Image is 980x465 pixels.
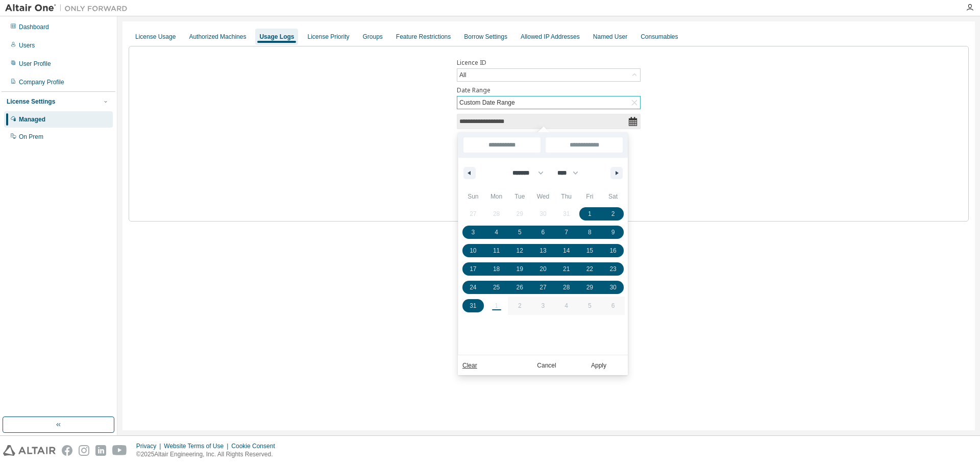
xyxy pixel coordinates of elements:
label: Licence ID [457,59,641,67]
span: Wed [531,188,555,205]
button: 25 [485,278,508,297]
span: 7 [565,223,568,241]
span: Tue [508,188,531,205]
span: 25 [493,278,500,297]
label: Date Range [457,86,641,94]
button: 26 [508,278,531,297]
span: 2 [611,205,615,223]
button: 4 [485,223,508,241]
span: Fri [578,188,602,205]
span: 5 [518,223,522,241]
button: 28 [555,278,578,297]
span: Last Week [458,193,468,220]
div: Named User [593,33,627,41]
img: Altair One [5,3,133,13]
span: 13 [540,241,546,260]
img: instagram.svg [79,445,89,456]
span: 8 [588,223,592,241]
div: Groups [363,33,383,41]
span: Sun [461,188,485,205]
span: Thu [555,188,578,205]
div: Allowed IP Addresses [521,33,580,41]
div: Company Profile [19,78,64,86]
div: Custom Date Range [457,96,640,109]
span: Last Month [458,247,468,273]
div: Feature Restrictions [396,33,451,41]
span: 30 [609,278,616,297]
span: 26 [517,278,523,297]
div: On Prem [19,133,43,141]
span: 22 [586,260,593,278]
div: Website Terms of Use [164,442,231,450]
span: 6 [542,223,545,241]
div: All [457,69,640,81]
div: Borrow Settings [464,33,507,41]
span: Sat [601,188,625,205]
span: 19 [517,260,523,278]
span: 11 [493,241,500,260]
span: 12 [517,241,523,260]
p: © 2025 Altair Engineering, Inc. All Rights Reserved. [136,450,281,459]
span: [DATE] [458,132,468,150]
button: 10 [461,241,485,260]
div: License Settings [7,97,55,106]
span: 9 [611,223,615,241]
div: License Priority [307,33,349,41]
div: Authorized Machines [189,33,246,41]
div: Users [19,41,35,50]
img: facebook.svg [62,445,72,456]
button: 27 [531,278,555,297]
div: User Profile [19,60,51,68]
a: Clear [462,360,477,371]
span: 10 [470,241,476,260]
span: 28 [563,278,570,297]
span: 4 [495,223,498,241]
button: 14 [555,241,578,260]
button: 13 [531,241,555,260]
button: 21 [555,260,578,278]
button: 18 [485,260,508,278]
button: 30 [601,278,625,297]
span: 15 [586,241,593,260]
img: linkedin.svg [95,445,106,456]
button: 31 [461,297,485,315]
span: 31 [470,297,476,315]
button: 16 [601,241,625,260]
button: 5 [508,223,531,241]
button: 15 [578,241,602,260]
img: youtube.svg [112,445,127,456]
div: Privacy [136,442,164,450]
span: 16 [609,241,616,260]
span: 17 [470,260,476,278]
span: This Week [458,167,468,193]
button: Cancel [522,360,571,371]
span: This Month [458,220,468,247]
span: 21 [563,260,570,278]
span: 14 [563,241,570,260]
span: 27 [540,278,546,297]
button: 19 [508,260,531,278]
button: 29 [578,278,602,297]
span: 20 [540,260,546,278]
button: 7 [555,223,578,241]
div: Consumables [641,33,678,41]
span: 29 [586,278,593,297]
div: Managed [19,115,45,124]
button: 3 [461,223,485,241]
div: License Usage [135,33,176,41]
button: 20 [531,260,555,278]
button: Apply [574,360,623,371]
button: 23 [601,260,625,278]
span: 1 [588,205,592,223]
button: 6 [531,223,555,241]
span: 18 [493,260,500,278]
img: altair_logo.svg [3,445,56,456]
button: 8 [578,223,602,241]
button: 24 [461,278,485,297]
button: 11 [485,241,508,260]
span: 23 [609,260,616,278]
span: 24 [470,278,476,297]
div: Custom Date Range [458,97,517,108]
button: 2 [601,205,625,223]
button: 1 [578,205,602,223]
